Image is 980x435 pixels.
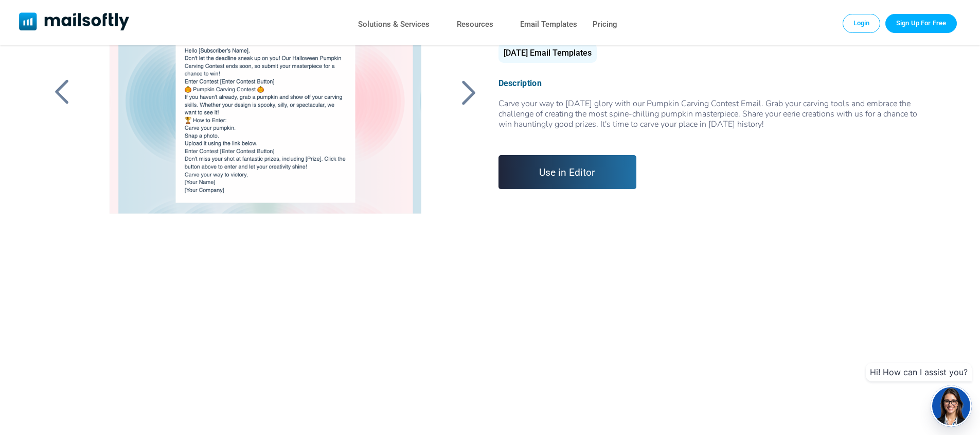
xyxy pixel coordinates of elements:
[358,17,430,32] a: Solutions & Services
[49,79,75,106] a: Back
[19,12,130,32] a: Mailsoftly
[520,17,577,32] a: Email Templates
[457,17,493,32] a: Resources
[498,98,931,140] div: Carve your way to [DATE] glory with our Pumpkin Carving Contest Email. Grab your carving tools an...
[593,17,617,32] a: Pricing
[498,155,637,189] a: Use in Editor
[498,43,597,63] div: [DATE] Email Templates
[843,14,881,32] a: Login
[456,79,482,106] a: Back
[885,14,957,32] a: Trial
[866,363,972,381] div: Hi! How can I assist you?
[498,52,597,57] a: [DATE] Email Templates
[498,78,931,88] div: Description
